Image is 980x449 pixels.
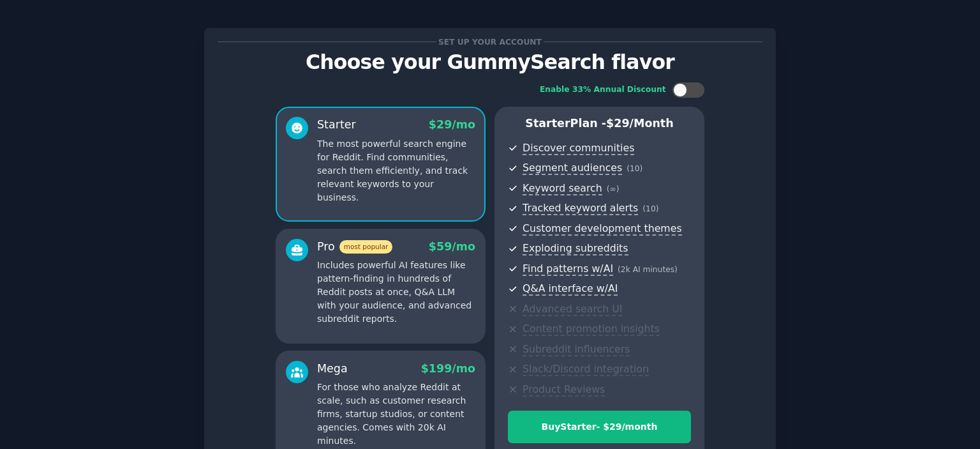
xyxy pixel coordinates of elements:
span: ( ∞ ) [607,185,620,194]
span: Customer development themes [523,222,682,236]
span: Subreddit influencers [523,343,630,356]
div: Enable 33% Annual Discount [540,84,666,96]
p: The most powerful search engine for Reddit. Find communities, search them efficiently, and track ... [317,137,475,204]
span: Keyword search [523,182,602,195]
div: Pro [317,239,392,255]
span: Tracked keyword alerts [523,202,638,215]
span: ( 2k AI minutes ) [618,265,678,274]
span: Segment audiences [523,162,622,175]
span: most popular [339,240,393,254]
span: $ 59 /mo [429,240,475,253]
span: $ 199 /mo [421,362,475,375]
span: Slack/Discord integration [523,363,649,376]
span: Exploding subreddits [523,242,628,255]
span: Q&A interface w/AI [523,282,618,296]
span: Advanced search UI [523,303,622,316]
p: For those who analyze Reddit at scale, such as customer research firms, startup studios, or conte... [317,381,475,448]
div: Buy Starter - $ 29 /month [509,420,690,434]
button: BuyStarter- $29/month [508,411,691,443]
div: Mega [317,361,348,377]
p: Choose your GummySearch flavor [218,51,762,73]
div: Starter [317,117,356,133]
span: Discover communities [523,142,634,155]
p: Starter Plan - [508,116,691,132]
span: Product Reviews [523,383,605,397]
p: Includes powerful AI features like pattern-finding in hundreds of Reddit posts at once, Q&A LLM w... [317,259,475,326]
span: Find patterns w/AI [523,263,613,276]
span: $ 29 /month [606,117,674,130]
span: ( 10 ) [642,204,658,213]
span: Content promotion insights [523,323,660,336]
span: $ 29 /mo [429,118,475,131]
span: Set up your account [436,35,544,49]
span: ( 10 ) [627,164,642,173]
